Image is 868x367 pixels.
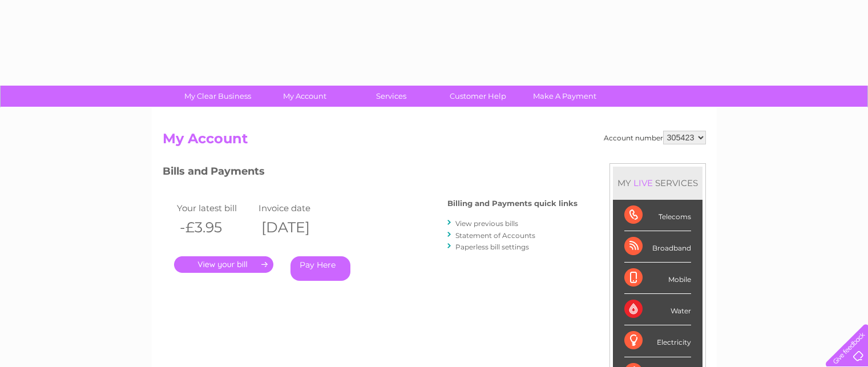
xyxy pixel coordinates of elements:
h4: Billing and Payments quick links [447,199,578,208]
td: Invoice date [256,200,338,216]
div: Telecoms [624,200,691,231]
div: Broadband [624,231,691,263]
a: My Account [257,86,352,107]
h2: My Account [163,131,706,152]
a: Make A Payment [518,86,612,107]
div: LIVE [631,178,655,188]
div: Water [624,294,691,325]
td: Your latest bill [174,200,256,216]
a: View previous bills [455,219,518,228]
a: . [174,256,273,273]
a: Customer Help [431,86,525,107]
a: My Clear Business [171,86,265,107]
th: -£3.95 [174,216,256,239]
a: Statement of Accounts [455,231,535,240]
a: Paperless bill settings [455,243,529,251]
div: Account number [604,131,706,144]
th: [DATE] [256,216,338,239]
div: Electricity [624,325,691,357]
a: Pay Here [290,256,350,281]
a: Services [344,86,438,107]
div: MY SERVICES [613,167,703,199]
h3: Bills and Payments [163,163,578,183]
div: Mobile [624,263,691,294]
